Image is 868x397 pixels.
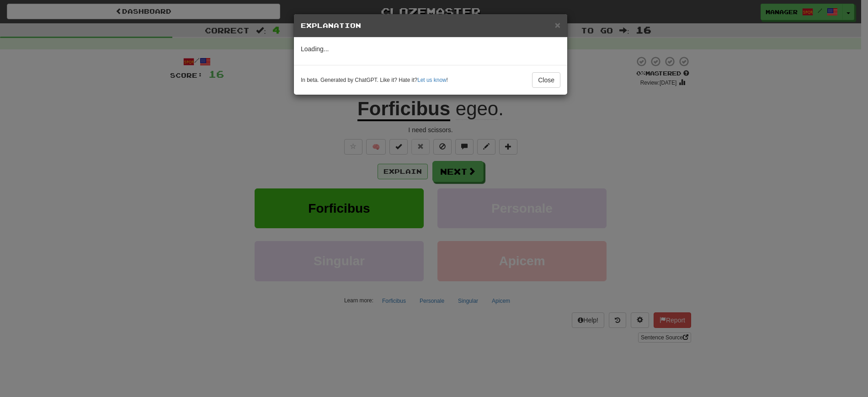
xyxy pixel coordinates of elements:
button: Close [555,20,560,30]
small: In beta. Generated by ChatGPT. Like it? Hate it? ! [301,76,448,84]
h5: Explanation [301,21,560,30]
p: Loading... [301,44,560,54]
span: × [555,20,560,30]
button: Close [532,72,560,88]
a: Let us know [417,77,446,83]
